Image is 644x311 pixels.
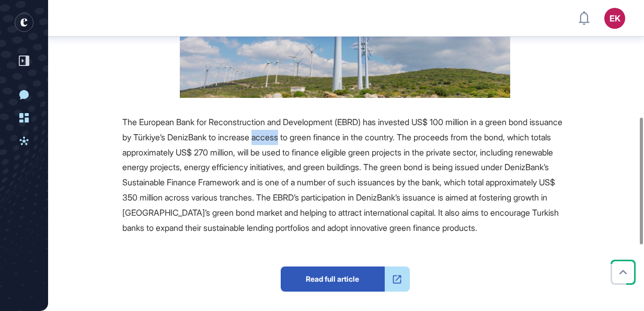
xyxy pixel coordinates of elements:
div: entrapeer-logo [15,13,33,32]
button: EK [604,8,625,29]
span: The European Bank for Reconstruction and Development (EBRD) has invested US$ 100 million in a gre... [122,117,562,233]
span: Read full article [281,266,385,292]
a: Read full article [281,266,410,292]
